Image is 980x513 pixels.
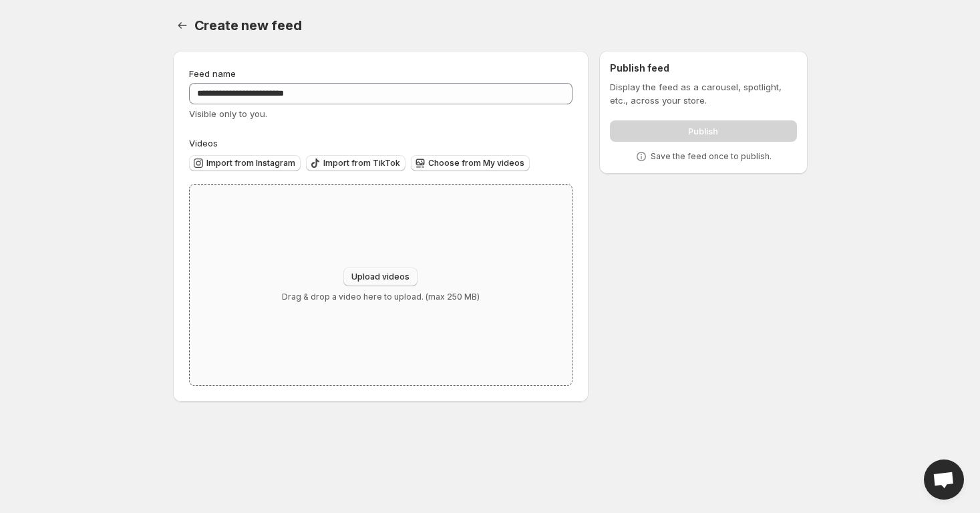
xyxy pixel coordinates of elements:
[194,17,302,33] span: Create new feed
[306,155,405,171] button: Import from TikTok
[173,16,192,35] button: Settings
[189,68,236,79] span: Feed name
[189,108,267,119] span: Visible only to you.
[924,459,964,500] div: Open chat
[411,155,530,171] button: Choose from My videos
[206,158,295,169] span: Import from Instagram
[651,151,772,162] p: Save the feed once to publish.
[189,138,218,148] span: Videos
[323,158,400,169] span: Import from TikTok
[189,155,301,171] button: Import from Instagram
[282,292,480,302] p: Drag & drop a video here to upload. (max 250 MB)
[610,62,796,75] h2: Publish feed
[610,80,796,107] p: Display the feed as a carousel, spotlight, etc., across your store.
[428,158,524,169] span: Choose from My videos
[343,268,418,286] button: Upload videos
[351,272,410,282] span: Upload videos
